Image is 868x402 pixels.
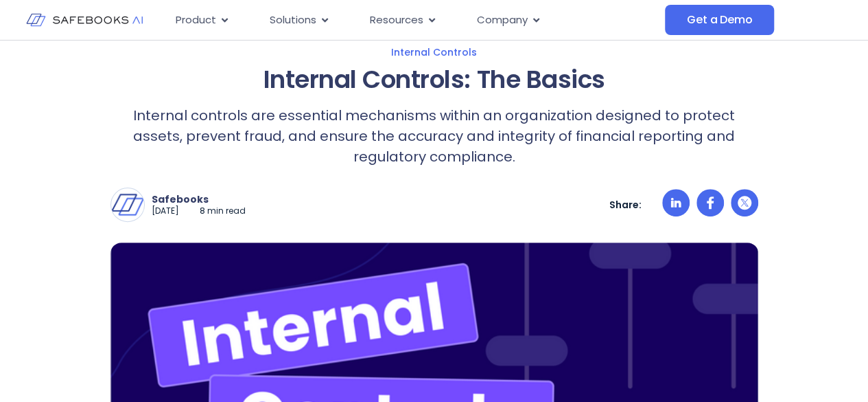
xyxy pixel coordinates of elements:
span: Get a Demo [687,13,752,27]
a: Get a Demo [665,5,774,35]
span: Resources [370,12,423,28]
p: Internal controls are essential mechanisms within an organization designed to protect assets, pre... [110,105,758,167]
div: Menu Toggle [165,7,665,34]
a: Internal Controls [14,46,854,58]
h1: Internal Controls: The Basics [110,65,758,94]
img: Safebooks [111,188,144,221]
p: Share: [609,199,642,211]
p: 8 min read [200,205,246,217]
nav: Menu [165,7,665,34]
span: Company [477,12,528,28]
p: [DATE] [152,205,179,217]
span: Product [176,12,216,28]
p: Safebooks [152,193,246,205]
span: Solutions [270,12,316,28]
